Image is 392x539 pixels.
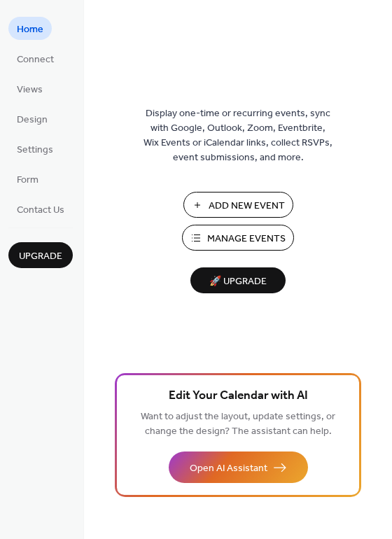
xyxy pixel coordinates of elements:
[17,22,43,37] span: Home
[8,107,56,130] a: Design
[169,451,308,483] button: Open AI Assistant
[8,137,62,160] a: Settings
[8,197,73,220] a: Contact Us
[209,199,285,213] span: Add New Event
[169,386,308,406] span: Edit Your Calendar with AI
[17,83,43,97] span: Views
[17,203,64,218] span: Contact Us
[183,192,293,218] button: Add New Event
[8,17,52,40] a: Home
[207,232,286,246] span: Manage Events
[17,143,53,157] span: Settings
[17,173,38,188] span: Form
[199,272,277,291] span: 🚀 Upgrade
[182,225,294,251] button: Manage Events
[143,106,332,165] span: Display one-time or recurring events, sync with Google, Outlook, Zoom, Eventbrite, Wix Events or ...
[8,77,51,100] a: Views
[8,167,47,190] a: Form
[8,242,73,268] button: Upgrade
[190,461,267,476] span: Open AI Assistant
[17,52,54,67] span: Connect
[190,267,286,293] button: 🚀 Upgrade
[8,47,62,70] a: Connect
[141,407,335,441] span: Want to adjust the layout, update settings, or change the design? The assistant can help.
[17,113,48,127] span: Design
[19,249,62,264] span: Upgrade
